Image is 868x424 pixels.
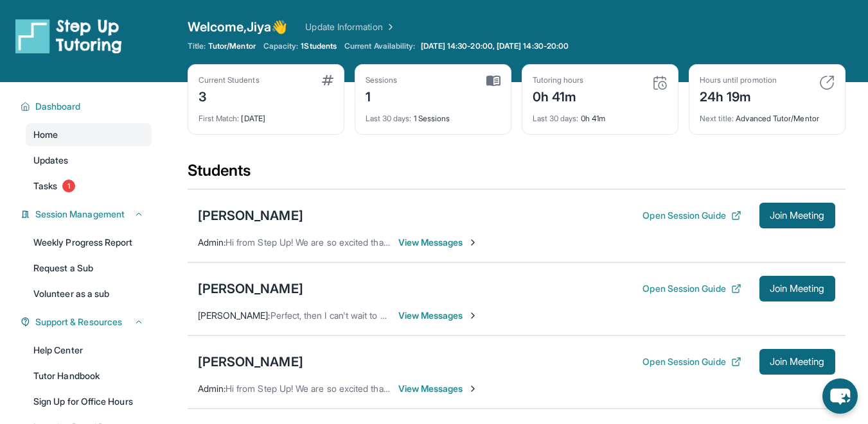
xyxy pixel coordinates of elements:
[533,114,579,123] span: Last 30 days :
[468,384,478,394] img: Chevron-Right
[199,85,260,106] div: 3
[30,100,144,113] button: Dashboard
[301,41,337,51] span: 1 Students
[759,276,835,301] button: Join Meeting
[383,21,396,33] img: Chevron Right
[322,75,333,85] img: card
[198,280,303,298] div: [PERSON_NAME]
[35,208,125,221] span: Session Management
[208,41,256,51] span: Tutor/Mentor
[305,21,395,33] a: Update Information
[366,75,398,85] div: Sessions
[198,237,226,248] span: Admin :
[198,383,226,394] span: Admin :
[759,203,835,228] button: Join Meeting
[26,390,152,413] a: Sign Up for Office Hours
[270,310,518,321] span: Perfect, then I can't wait to see [PERSON_NAME] [DATE] at 7!
[199,114,240,123] span: First Match :
[33,128,58,141] span: Home
[15,18,122,54] img: logo
[366,114,412,123] span: Last 30 days :
[652,75,668,90] img: card
[199,75,260,85] div: Current Students
[26,339,152,362] a: Help Center
[759,349,835,375] button: Join Meeting
[366,106,500,124] div: 1 Sessions
[398,382,479,395] span: View Messages
[263,41,299,51] span: Capacity:
[418,41,572,51] a: [DATE] 14:30-20:00, [DATE] 14:30-20:00
[188,41,206,51] span: Title:
[366,85,398,106] div: 1
[421,41,569,51] span: [DATE] 14:30-20:00, [DATE] 14:30-20:00
[700,114,734,123] span: Next title :
[26,282,152,305] a: Volunteer as a sub
[188,160,846,189] div: Students
[344,41,415,51] span: Current Availability:
[188,18,288,36] span: Welcome, Jiya 👋
[26,174,152,198] a: Tasks1
[468,310,478,321] img: Chevron-Right
[33,154,69,167] span: Updates
[770,285,825,293] span: Join Meeting
[199,106,333,124] div: [DATE]
[30,316,144,328] button: Support & Resources
[533,85,584,106] div: 0h 41m
[198,207,303,225] div: [PERSON_NAME]
[642,282,741,295] button: Open Session Guide
[198,310,270,321] span: [PERSON_NAME] :
[35,100,81,113] span: Dashboard
[642,355,741,368] button: Open Session Guide
[819,75,835,90] img: card
[26,123,152,146] a: Home
[642,209,741,222] button: Open Session Guide
[770,212,825,219] span: Join Meeting
[26,257,152,280] a: Request a Sub
[770,358,825,366] span: Join Meeting
[26,149,152,172] a: Updates
[26,231,152,254] a: Weekly Progress Report
[398,236,479,249] span: View Messages
[398,309,479,322] span: View Messages
[26,364,152,387] a: Tutor Handbook
[700,75,777,85] div: Hours until promotion
[33,180,57,192] span: Tasks
[822,378,858,414] button: chat-button
[533,106,668,124] div: 0h 41m
[62,180,75,192] span: 1
[700,106,835,124] div: Advanced Tutor/Mentor
[700,85,777,106] div: 24h 19m
[533,75,584,85] div: Tutoring hours
[35,316,122,328] span: Support & Resources
[30,208,144,221] button: Session Management
[198,353,303,371] div: [PERSON_NAME]
[486,75,500,87] img: card
[468,237,478,248] img: Chevron-Right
